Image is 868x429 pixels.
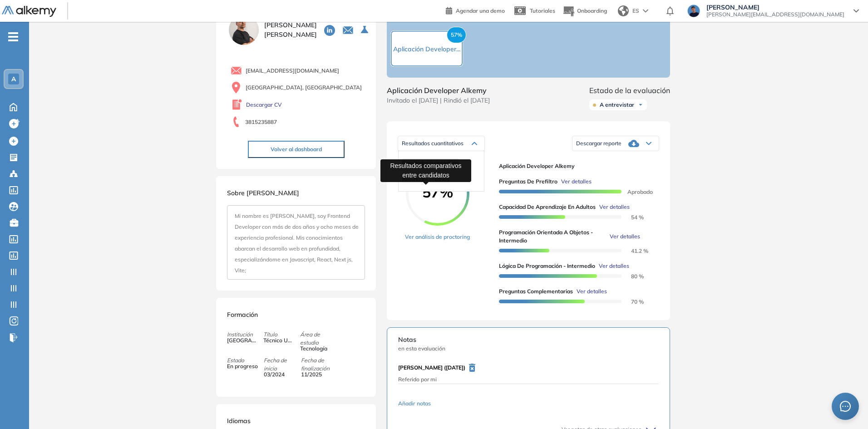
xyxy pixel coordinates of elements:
span: Aplicación Developer Alkemy [499,162,652,170]
img: arrow [643,9,648,13]
button: Ver detalles [596,203,630,211]
span: Agendar una demo [456,7,505,14]
span: 57% [406,185,469,199]
img: Logo [2,6,56,17]
span: Tecnología [300,345,331,353]
span: Ver detalles [610,232,640,241]
button: Onboarding [562,1,607,21]
span: Fecha de finalización [301,356,337,373]
span: [GEOGRAPHIC_DATA], [GEOGRAPHIC_DATA] [246,84,362,92]
span: Idiomas [227,417,251,425]
span: Programación Orientada a Objetos - Intermedio [499,228,606,245]
img: Ícono de flecha [638,102,643,108]
span: Aprobado [620,188,653,195]
span: Institución [227,330,263,339]
div: Resultados comparativos entre candidatos [380,159,471,182]
span: Fecha de inicio [264,356,300,373]
span: 03/2024 [264,370,295,379]
span: message [839,400,851,412]
a: Descargar CV [246,101,282,109]
a: Ver análisis de proctoring [405,233,470,241]
span: [PERSON_NAME] [PERSON_NAME] [264,20,317,39]
span: Lógica de Programación - Intermedio [499,262,595,270]
span: 80 % [620,273,644,280]
span: Formación [227,311,258,319]
span: 41.2 % [620,247,648,254]
span: Ver detalles [561,178,592,186]
span: ES [632,7,639,15]
span: [PERSON_NAME][EMAIL_ADDRESS][DOMAIN_NAME] [706,11,844,18]
span: Resultados cuantitativos [402,140,464,147]
span: Descargar reporte [576,140,621,147]
span: Preguntas de Prefiltro [499,178,557,186]
span: Ver detalles [599,203,630,211]
span: Invitado el [DATE] | Rindió el [DATE] [387,96,490,105]
span: en esta evaluación [398,345,659,353]
p: Referido por mi [398,375,659,384]
span: Notas [398,335,659,345]
span: 70 % [620,298,644,305]
span: 54 % [620,214,644,221]
span: [GEOGRAPHIC_DATA] [227,336,258,345]
span: Sobre [PERSON_NAME] [227,189,299,197]
button: Ver detalles [557,178,592,186]
span: Aplicación Developer Alkemy [387,85,490,96]
button: Volver al dashboard [248,141,345,158]
span: Aplicación Developer... [393,45,460,53]
span: Título [263,330,300,339]
a: Agendar una demo [446,5,505,15]
span: Técnico Universitario en Programación [263,336,294,345]
i: - [8,36,18,38]
span: Área de estudio [300,330,336,347]
span: Capacidad de Aprendizaje en Adultos [499,203,596,211]
img: PROFILE_MENU_LOGO_USER [227,13,261,47]
span: Estado de la evaluación [589,85,670,96]
span: Ver detalles [577,287,607,296]
span: Tutoriales [530,7,555,14]
span: A entrevistar [600,101,634,108]
button: Ver detalles [595,262,629,270]
span: 57% [447,27,466,43]
button: Añadir notas [398,389,659,419]
span: 11/2025 [301,370,332,379]
img: world [618,5,629,16]
button: Seleccione la evaluación activa [357,22,374,38]
button: Ver detalles [606,232,640,241]
span: Estado [227,356,263,365]
button: Ver detalles [573,287,607,296]
span: Añadir notas [398,399,431,408]
span: 3815235887 [245,118,277,126]
span: Ver detalles [599,262,629,270]
span: [PERSON_NAME] [706,4,844,11]
span: Onboarding [577,7,607,14]
span: [PERSON_NAME] ([DATE]) [398,364,465,372]
span: [EMAIL_ADDRESS][DOMAIN_NAME] [246,67,339,75]
span: Mi nombre es [PERSON_NAME], soy Frontend Developer con más de dos años y ocho meses de experienci... [235,212,359,274]
span: En progreso [227,362,258,370]
span: Preguntas complementarias [499,287,573,296]
span: A [11,75,16,83]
